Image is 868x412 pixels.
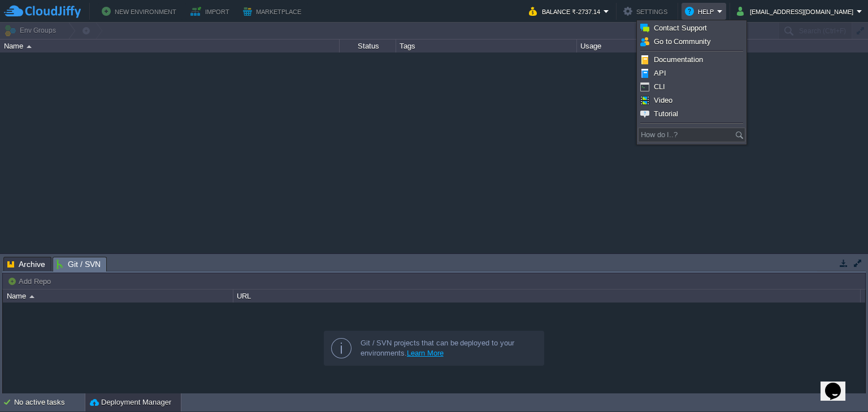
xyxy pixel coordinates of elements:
[340,40,396,52] div: Status
[654,109,678,118] span: Tutorial
[654,55,703,64] span: Documentation
[654,37,711,46] span: Go to Community
[623,5,671,18] button: Settings
[654,82,665,91] span: CLI
[639,94,745,107] a: Video
[243,5,305,18] button: Marketplace
[654,24,707,32] span: Contact Support
[685,5,717,18] button: Help
[529,5,604,18] button: Balance ₹-2737.14
[654,96,672,104] span: Video
[190,5,233,18] button: Import
[7,257,45,271] span: Archive
[407,349,444,357] a: Learn More
[639,81,745,93] a: CLI
[234,290,860,303] div: URL
[27,45,32,48] img: AMDAwAAAACH5BAEAAAAALAAAAAABAAEAAAICRAEAOw==
[57,257,101,271] span: Git / SVN
[4,290,233,303] div: Name
[654,69,666,77] span: API
[14,393,85,411] div: No active tasks
[90,397,171,408] button: Deployment Manager
[361,338,535,358] div: Git / SVN projects that can be deployed to your environments.
[737,5,857,18] button: [EMAIL_ADDRESS][DOMAIN_NAME]
[639,22,745,34] a: Contact Support
[102,5,180,18] button: New Environment
[639,67,745,80] a: API
[578,40,697,52] div: Usage
[821,367,857,401] iframe: chat widget
[639,36,745,48] a: Go to Community
[639,108,745,120] a: Tutorial
[639,54,745,66] a: Documentation
[7,276,54,286] button: Add Repo
[397,40,576,52] div: Tags
[4,5,81,19] img: CloudJiffy
[1,40,339,52] div: Name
